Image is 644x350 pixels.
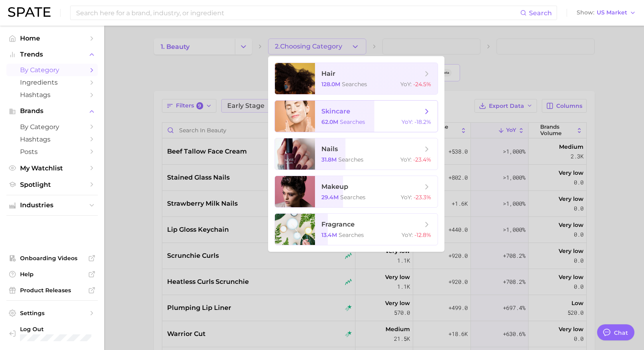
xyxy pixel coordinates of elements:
a: Log out. Currently logged in with e-mail elysa.reiner@oribe.com. [6,323,98,344]
a: Onboarding Videos [6,252,98,264]
span: Help [20,271,84,278]
span: My Watchlist [20,164,84,172]
a: Ingredients [6,76,98,89]
span: Spotlight [20,181,84,188]
a: My Watchlist [6,162,98,174]
span: Search [529,9,552,17]
span: YoY : [402,231,413,239]
a: Home [6,32,98,45]
input: Search here for a brand, industry, or ingredient [75,6,520,20]
span: Trends [20,51,84,58]
span: -12.8% [414,231,431,239]
span: Settings [20,310,84,317]
a: Settings [6,307,98,319]
span: searches [338,156,363,163]
span: Log Out [20,326,91,333]
span: searches [339,231,364,239]
span: hair [321,70,335,77]
span: Hashtags [20,136,84,143]
span: 31.8m [321,156,337,163]
span: Industries [20,202,84,209]
span: YoY : [400,81,412,88]
a: by Category [6,121,98,133]
span: Home [20,34,84,42]
span: searches [342,81,367,88]
span: searches [340,194,365,201]
span: nails [321,145,338,153]
span: fragrance [321,221,355,228]
span: YoY : [402,118,413,125]
span: 128.0m [321,81,340,88]
a: Posts [6,146,98,158]
span: searches [340,118,365,125]
a: Hashtags [6,89,98,101]
a: Product Releases [6,284,98,296]
span: YoY : [400,156,412,163]
img: SPATE [8,7,50,17]
span: US Market [597,10,627,15]
span: skincare [321,107,350,115]
span: -18.2% [414,118,431,125]
a: Spotlight [6,178,98,191]
span: Posts [20,148,84,156]
a: Hashtags [6,133,98,146]
span: Show [577,10,594,15]
span: -24.5% [413,81,431,88]
span: -23.4% [413,156,431,163]
span: by Category [20,123,84,131]
span: Onboarding Videos [20,255,84,262]
a: by Category [6,64,98,76]
span: Hashtags [20,91,84,99]
span: 29.4m [321,194,339,201]
span: Product Releases [20,287,84,294]
span: YoY : [401,194,412,201]
span: by Category [20,66,84,74]
button: Industries [6,199,98,211]
ul: 2.Choosing Category [268,56,444,252]
span: makeup [321,183,348,190]
span: Ingredients [20,79,84,86]
span: -23.3% [414,194,431,201]
span: Brands [20,107,84,115]
button: Brands [6,105,98,117]
span: 13.4m [321,231,337,239]
span: 62.0m [321,118,338,125]
a: Help [6,268,98,280]
button: Trends [6,49,98,61]
button: ShowUS Market [575,8,638,18]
